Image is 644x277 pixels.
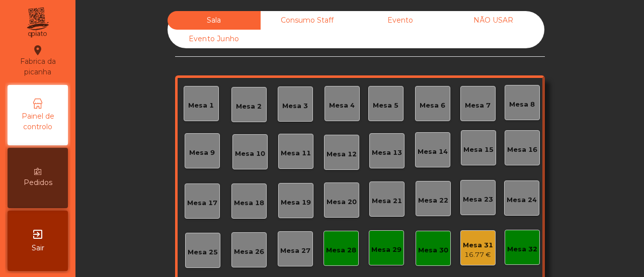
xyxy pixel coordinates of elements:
div: Mesa 32 [507,244,537,254]
div: Evento Junho [168,30,261,48]
div: Mesa 23 [463,195,493,205]
div: Mesa 25 [188,247,218,257]
div: Mesa 30 [418,245,448,255]
div: Mesa 21 [372,196,402,206]
i: exit_to_app [32,228,44,240]
img: qpiato [25,5,50,40]
div: Sala [168,11,261,30]
div: Mesa 5 [373,101,398,111]
div: Mesa 10 [235,149,265,159]
div: Mesa 8 [509,100,535,110]
div: Mesa 18 [234,198,264,208]
div: Mesa 31 [463,240,493,250]
div: Mesa 1 [188,101,214,111]
div: Evento [354,11,447,30]
div: Mesa 2 [236,102,262,112]
div: Mesa 12 [327,149,357,159]
div: Mesa 9 [189,148,215,158]
div: Mesa 15 [463,145,494,155]
i: location_on [32,44,44,56]
div: Mesa 13 [372,148,402,158]
div: Mesa 11 [281,148,311,158]
div: NÃO USAR [447,11,540,30]
div: 16.77 € [463,250,493,260]
div: Mesa 17 [187,198,217,208]
div: Mesa 14 [418,147,448,157]
div: Mesa 20 [327,197,357,207]
span: Sair [32,243,44,253]
div: Mesa 3 [282,101,308,111]
div: Mesa 26 [234,247,264,257]
div: Consumo Staff [261,11,354,30]
div: Mesa 28 [326,245,356,255]
div: Mesa 27 [280,246,310,256]
div: Mesa 29 [371,245,401,255]
div: Mesa 4 [329,101,355,111]
div: Mesa 6 [420,101,445,111]
div: Mesa 24 [507,195,537,205]
span: Pedidos [24,177,52,188]
div: Fabrica da picanha [8,44,67,77]
div: Mesa 22 [418,196,448,206]
div: Mesa 16 [507,145,537,155]
div: Mesa 19 [281,198,311,208]
span: Painel de controlo [10,111,65,132]
div: Mesa 7 [465,101,491,111]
